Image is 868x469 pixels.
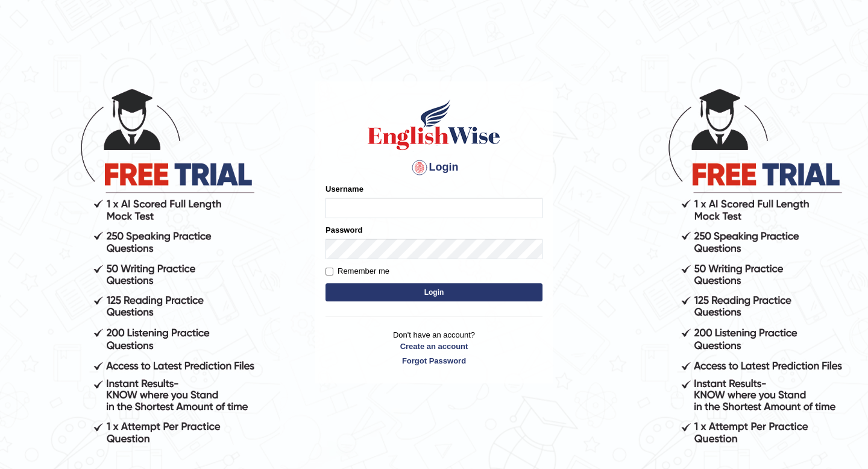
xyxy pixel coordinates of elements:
label: Password [325,224,362,236]
input: Remember me [325,268,333,275]
label: Username [325,183,363,195]
button: Login [325,283,542,301]
h4: Login [325,158,542,177]
a: Create an account [325,341,542,352]
label: Remember me [325,265,389,277]
a: Forgot Password [325,355,542,367]
p: Don't have an account? [325,329,542,367]
img: Logo of English Wise sign in for intelligent practice with AI [365,98,503,152]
